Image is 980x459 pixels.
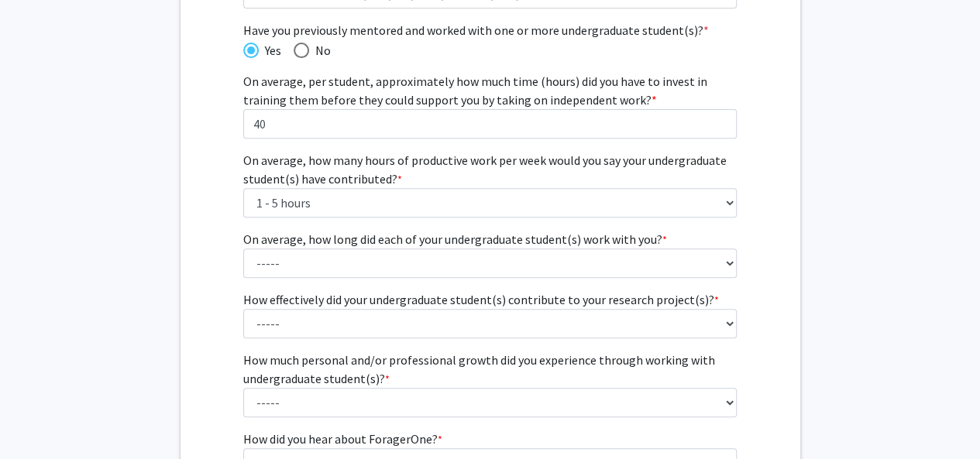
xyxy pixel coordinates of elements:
label: How effectively did your undergraduate student(s) contribute to your research project(s)? [243,290,719,309]
iframe: Chat [12,389,66,447]
span: On average, per student, approximately how much time (hours) did you have to invest in training t... [243,74,707,108]
label: On average, how many hours of productive work per week would you say your undergraduate student(s... [243,151,737,188]
label: How much personal and/or professional growth did you experience through working with undergraduat... [243,351,737,388]
mat-radio-group: Have you previously mentored and worked with one or more undergraduate student(s)? [243,39,737,60]
span: Have you previously mentored and worked with one or more undergraduate student(s)? [243,21,737,39]
label: How did you hear about ForagerOne? [243,430,442,448]
label: On average, how long did each of your undergraduate student(s) work with you? [243,230,667,248]
span: No [309,41,331,60]
span: Yes [259,41,281,60]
